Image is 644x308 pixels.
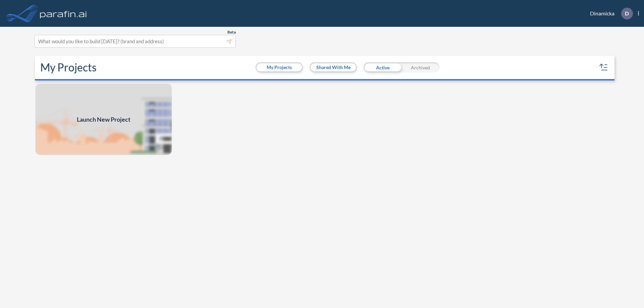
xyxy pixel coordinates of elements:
[257,63,302,71] button: My Projects
[77,115,130,124] span: Launch New Project
[364,62,401,72] div: Active
[311,63,356,71] button: Shared With Me
[580,8,639,19] div: Dinamicka
[39,7,88,20] img: logo
[625,10,629,16] p: D
[35,83,172,156] img: add
[598,62,609,73] button: sort
[40,61,97,74] h2: My Projects
[227,29,236,35] span: Beta
[401,62,439,72] div: Archived
[35,83,172,156] a: Launch New Project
